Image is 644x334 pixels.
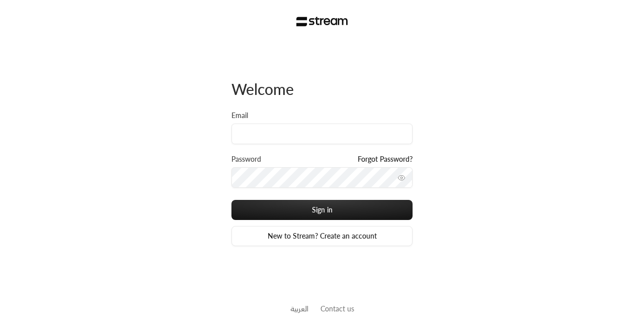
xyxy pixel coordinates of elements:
img: Stream Logo [296,17,348,27]
button: Contact us [320,303,354,314]
span: Welcome [231,80,294,98]
button: Sign in [231,200,413,220]
button: toggle password visibility [393,170,410,186]
label: Email [231,110,248,121]
a: Contact us [320,304,354,313]
a: Forgot Password? [358,154,413,164]
label: Password [231,154,261,164]
a: New to Stream? Create an account [231,226,413,246]
a: العربية [290,299,308,318]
